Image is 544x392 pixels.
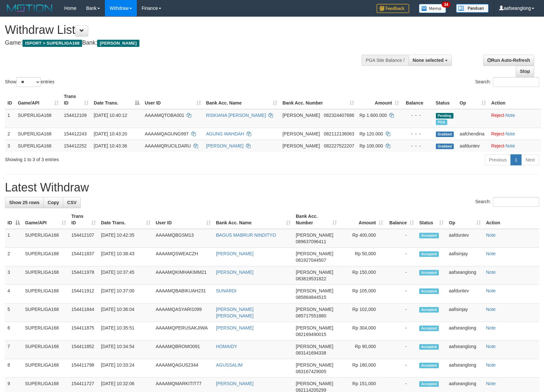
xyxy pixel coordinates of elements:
[486,288,496,293] a: Note
[339,248,386,266] td: Rp 50,000
[386,229,417,248] td: -
[5,322,22,341] td: 6
[475,77,539,87] label: Search:
[5,3,54,13] img: MOTION_logo.png
[419,270,439,275] span: Accepted
[5,210,22,229] th: ID: activate to sort column descending
[145,113,184,118] span: AAAAMQTOBA001
[486,270,496,275] a: Note
[98,359,153,378] td: [DATE] 10:33:24
[69,285,98,303] td: 154411912
[15,91,61,109] th: Game/API: activate to sort column ascending
[446,322,483,341] td: aafseanglong
[5,229,22,248] td: 1
[5,91,15,109] th: ID
[486,325,496,330] a: Note
[436,113,453,119] span: Pending
[296,295,326,300] span: Copy 085864844515 to clipboard
[153,303,213,322] td: AAAAMQASYARI1099
[357,91,402,109] th: Amount: activate to sort column ascending
[69,248,98,266] td: 154411837
[419,381,439,387] span: Accepted
[216,288,236,293] a: SUNARDI
[282,131,320,136] span: [PERSON_NAME]
[64,131,87,136] span: 154412243
[483,210,539,229] th: Action
[22,341,69,359] td: SUPERLIGA168
[63,197,81,208] a: CSV
[491,131,504,136] a: Reject
[153,341,213,359] td: AAAAMQBROMO091
[296,325,333,330] span: [PERSON_NAME]
[486,381,496,386] a: Note
[362,55,408,66] div: PGA Site Balance /
[216,362,243,368] a: AGUSSALIM
[339,322,386,341] td: Rp 304,000
[491,113,504,118] a: Reject
[22,40,82,47] span: ISPORT > SUPERLIGA168
[386,266,417,285] td: -
[486,251,496,256] a: Note
[206,113,266,118] a: RISKIANA [PERSON_NAME]
[5,266,22,285] td: 3
[216,270,253,275] a: [PERSON_NAME]
[446,341,483,359] td: aafseanglong
[339,266,386,285] td: Rp 150,000
[94,131,127,136] span: [DATE] 10:43:20
[98,266,153,285] td: [DATE] 10:37:45
[296,362,333,368] span: [PERSON_NAME]
[419,251,439,257] span: Accepted
[22,266,69,285] td: SUPERLIGA168
[446,229,483,248] td: aafduntev
[98,341,153,359] td: [DATE] 10:34:54
[293,210,339,229] th: Bank Acc. Number: activate to sort column ascending
[153,322,213,341] td: AAAAMQPERUSAKJIWA
[436,132,454,137] span: Grabbed
[16,77,41,87] select: Showentries
[386,303,417,322] td: -
[22,285,69,303] td: SUPERLIGA168
[153,248,213,266] td: AAAAMQSWEACZH
[64,143,87,148] span: 154412252
[446,285,483,303] td: aafduntev
[280,91,357,109] th: Bank Acc. Number: activate to sort column ascending
[404,112,430,119] div: - - -
[296,381,333,386] span: [PERSON_NAME]
[386,285,417,303] td: -
[296,232,333,238] span: [PERSON_NAME]
[15,109,61,128] td: SUPERLIGA168
[5,154,222,163] div: Showing 1 to 3 of 3 entries
[296,251,333,256] span: [PERSON_NAME]
[386,359,417,378] td: -
[216,381,253,386] a: [PERSON_NAME]
[386,322,417,341] td: -
[506,113,515,118] a: Note
[486,344,496,349] a: Note
[296,276,326,281] span: Copy 083819531822 to clipboard
[359,131,383,136] span: Rp 120.000
[5,23,356,36] h1: Withdraw List
[282,113,320,118] span: [PERSON_NAME]
[296,313,326,318] span: Copy 085717551880 to clipboard
[516,66,534,77] a: Stop
[296,307,333,312] span: [PERSON_NAME]
[142,91,203,109] th: User ID: activate to sort column ascending
[339,341,386,359] td: Rp 90,000
[486,362,496,368] a: Note
[521,154,539,165] a: Next
[377,4,409,13] img: Feedback.jpg
[216,325,253,330] a: [PERSON_NAME]
[48,200,59,205] span: Copy
[486,232,496,238] a: Note
[206,131,244,136] a: AGUNG WAHDAH
[506,143,515,148] a: Note
[419,233,439,238] span: Accepted
[15,140,61,152] td: SUPERLIGA168
[5,77,54,87] label: Show entries
[98,210,153,229] th: Date Trans.: activate to sort column ascending
[5,303,22,322] td: 5
[419,326,439,331] span: Accepted
[153,229,213,248] td: AAAAMQBGSM13
[98,285,153,303] td: [DATE] 10:37:00
[145,143,191,148] span: AAAAMQRUCILDARU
